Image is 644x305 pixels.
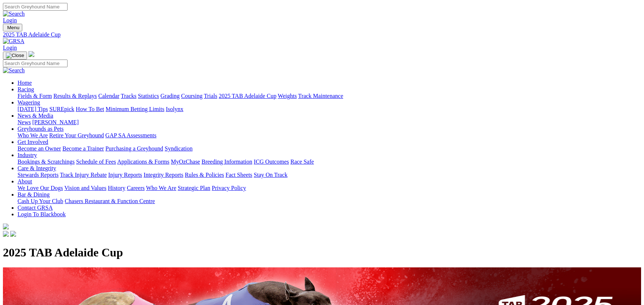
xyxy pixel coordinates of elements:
[49,106,74,112] a: SUREpick
[76,106,104,112] a: How To Bet
[161,93,180,99] a: Grading
[18,106,641,113] div: Wagering
[18,132,48,138] a: Who We Are
[18,172,58,178] a: Stewards Reports
[171,159,200,165] a: MyOzChase
[18,93,52,99] a: Fields & Form
[18,113,53,119] a: News & Media
[18,191,50,198] a: Bar & Dining
[254,159,289,165] a: ICG Outcomes
[212,185,246,191] a: Privacy Policy
[18,159,641,165] div: Industry
[18,119,641,126] div: News & Media
[18,178,32,184] a: About
[108,185,125,191] a: History
[18,159,74,165] a: Bookings & Scratchings
[18,198,63,204] a: Cash Up Your Club
[18,126,64,132] a: Greyhounds as Pets
[143,172,183,178] a: Integrity Reports
[6,53,24,58] img: Close
[3,52,27,60] button: Toggle navigation
[181,93,203,99] a: Coursing
[3,17,17,23] a: Login
[166,106,183,112] a: Isolynx
[18,106,48,112] a: [DATE] Tips
[60,172,107,178] a: Track Injury Rebate
[18,172,641,178] div: Care & Integrity
[18,185,641,191] div: About
[278,93,297,99] a: Weights
[108,172,142,178] a: Injury Reports
[32,119,78,125] a: [PERSON_NAME]
[3,231,9,237] img: facebook.svg
[64,185,106,191] a: Vision and Values
[121,93,137,99] a: Tracks
[7,25,19,30] span: Menu
[106,132,157,138] a: GAP SA Assessments
[3,67,25,74] img: Search
[106,145,163,152] a: Purchasing a Greyhound
[165,145,192,152] a: Syndication
[219,93,276,99] a: 2025 TAB Adelaide Cup
[18,185,63,191] a: We Love Our Dogs
[204,93,217,99] a: Trials
[254,172,287,178] a: Stay On Track
[3,45,17,51] a: Login
[76,159,116,165] a: Schedule of Fees
[18,145,641,152] div: Get Involved
[98,93,119,99] a: Calendar
[3,224,9,229] img: logo-grsa-white.png
[117,159,169,165] a: Applications & Forms
[3,3,68,11] input: Search
[298,93,343,99] a: Track Maintenance
[202,159,252,165] a: Breeding Information
[18,86,34,92] a: Racing
[106,106,164,112] a: Minimum Betting Limits
[290,159,314,165] a: Race Safe
[18,132,641,139] div: Greyhounds as Pets
[18,93,641,99] div: Racing
[146,185,176,191] a: Who We Are
[18,139,48,145] a: Get Involved
[3,31,641,38] a: 2025 TAB Adelaide Cup
[226,172,252,178] a: Fact Sheets
[62,145,104,152] a: Become a Trainer
[18,152,37,158] a: Industry
[138,93,159,99] a: Statistics
[178,185,210,191] a: Strategic Plan
[18,205,53,211] a: Contact GRSA
[18,165,56,171] a: Care & Integrity
[185,172,224,178] a: Rules & Policies
[3,38,24,45] img: GRSA
[3,246,641,259] h1: 2025 TAB Adelaide Cup
[127,185,145,191] a: Careers
[53,93,97,99] a: Results & Replays
[49,132,104,138] a: Retire Your Greyhound
[3,60,68,67] input: Search
[3,11,25,17] img: Search
[28,51,34,57] img: logo-grsa-white.png
[18,211,66,217] a: Login To Blackbook
[65,198,155,204] a: Chasers Restaurant & Function Centre
[18,145,61,152] a: Become an Owner
[10,231,16,237] img: twitter.svg
[18,119,31,125] a: News
[18,99,40,106] a: Wagering
[18,198,641,205] div: Bar & Dining
[3,24,22,31] button: Toggle navigation
[18,80,32,86] a: Home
